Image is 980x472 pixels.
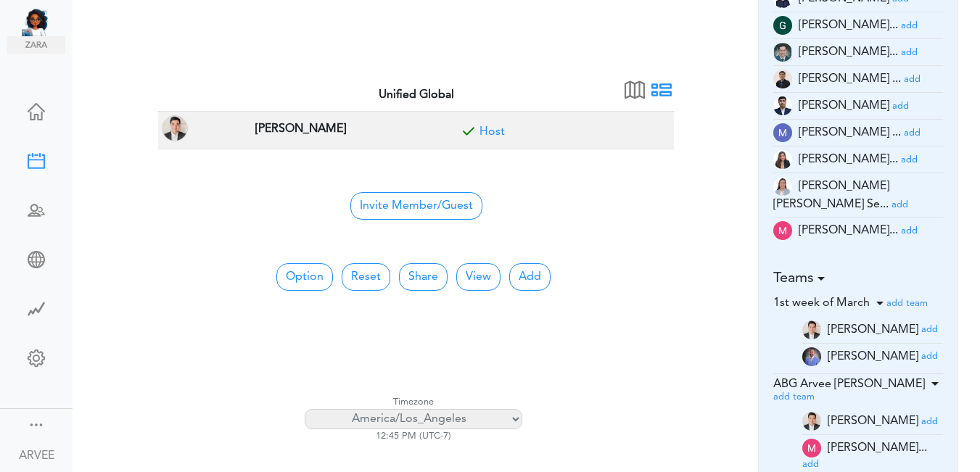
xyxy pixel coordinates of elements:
button: View [456,263,501,291]
span: [PERSON_NAME] ... [799,73,901,85]
strong: Unified Global [379,89,454,101]
li: Tax Supervisor (ma.dacuma@unified-accounting.com) [773,218,944,244]
span: [PERSON_NAME]... [828,442,927,454]
button: Add [509,263,551,291]
li: Tax Manager (jm.atienza@unified-accounting.com) [773,66,944,93]
img: tYClh565bsNRV2DOQ8zUDWWPrkmSsbOKg5xJDCoDKG2XlEZmCEccTQ7zEOPYImp7PCOAf7r2cjy7pCrRzzhJpJUo4c9mYcQ0F... [773,177,792,196]
small: add [892,200,908,210]
li: Tax Accountant (mc.cabasan@unified-accounting.com) [773,146,944,173]
a: add [921,323,938,335]
a: Change side menu [28,416,45,436]
span: [PERSON_NAME] [PERSON_NAME] Se... [773,181,889,210]
a: add team [773,391,815,402]
span: [PERSON_NAME]... [799,225,898,236]
a: Change Settings [7,342,65,377]
img: t+ebP8ENxXARE3R9ZYAAAAASUVORK5CYII= [773,150,792,169]
a: add [901,20,918,31]
a: ARVEE [1,438,71,471]
label: Timezone [393,395,434,409]
span: [PERSON_NAME]... [799,20,898,31]
a: add [901,225,918,236]
small: add [904,128,921,138]
a: add [802,458,819,470]
img: wEqpdqGJg0NqAAAAABJRU5ErkJggg== [773,16,792,35]
a: add team [886,297,928,309]
small: add [921,325,938,334]
small: add [901,21,918,30]
span: 1st week of March [773,297,870,309]
span: 12:45 PM (UTC-7) [376,431,451,441]
span: [PERSON_NAME] [799,100,889,112]
li: Tax Manager (g.magsino@unified-accounting.com) [773,12,944,39]
img: 2Q== [773,43,792,62]
small: add team [886,299,928,308]
li: Tax Admin (i.herrera@unified-accounting.com) [773,39,944,66]
small: add [802,460,819,469]
small: add [901,226,918,236]
div: Change Settings [7,349,65,364]
a: Share [399,263,448,291]
span: TAX PARTNER at Corona, CA, USA [252,117,350,138]
li: a.flores@unified-accounting.com [802,317,944,344]
button: Reset [342,263,390,291]
div: New Meeting [7,152,65,167]
img: Z [802,412,821,431]
img: zKsWRAxI9YUAAAAASUVORK5CYII= [773,221,792,240]
span: [PERSON_NAME]... [799,46,898,58]
img: zara.png [7,36,65,54]
img: oYmRaigo6CGHQoVEE68UKaYmSv3mcdPtBqv6mR0IswoELyKVAGpf2awGYjY1lJF3I6BneypHs55I8hk2WCirnQq9SYxiZpiWh... [773,96,792,115]
a: add [901,46,918,58]
div: Share Meeting Link [7,251,65,265]
span: ABG Arvee [PERSON_NAME] [773,378,925,390]
small: add [901,155,918,165]
span: Invite Member/Guest to join your Group Free Time Calendar [350,192,482,220]
span: [PERSON_NAME] ... [799,127,901,138]
li: Tax Advisor (mc.talley@unified-accounting.com) [773,120,944,146]
span: Included for meeting [458,124,479,146]
img: ARVEE FLORES(a.flores@unified-accounting.com, TAX PARTNER at Corona, CA, USA) [162,115,188,141]
li: Partner (justine.tala@unifiedglobalph.com) [773,93,944,120]
a: Included for meeting [479,126,505,138]
div: Schedule Team Meeting [7,202,65,216]
a: add [892,199,908,210]
button: Option [276,263,333,291]
small: add [904,75,921,84]
small: add [892,102,909,111]
img: wOzMUeZp9uVEwAAAABJRU5ErkJggg== [773,123,792,142]
div: Time Saved [7,300,65,315]
small: add team [773,392,815,402]
li: Tax Manager (mc.servinas@unified-accounting.com) [773,173,944,218]
img: 9k= [773,70,792,88]
a: add [921,415,938,427]
a: add [901,154,918,165]
h5: Teams [773,270,944,287]
span: [PERSON_NAME] [828,350,918,362]
a: add [904,73,921,85]
small: add [921,417,938,426]
span: [PERSON_NAME] [828,323,918,335]
strong: [PERSON_NAME] [255,123,346,135]
span: [PERSON_NAME]... [799,154,898,165]
small: add [921,352,938,361]
img: zKsWRAxI9YUAAAAASUVORK5CYII= [802,439,821,457]
a: add [892,100,909,112]
span: [PERSON_NAME] [828,415,918,427]
img: Z [802,347,821,366]
div: Show menu and text [28,416,45,431]
div: ARVEE [19,447,54,465]
small: add [901,48,918,57]
img: Z [802,320,821,339]
div: Home [7,103,65,117]
img: Unified Global - Powered by TEAMCAL AI [22,7,65,36]
li: a.flores@unified-accounting.com [802,408,944,435]
a: add [921,350,938,362]
li: rigel@unified-accounting.com [802,344,944,370]
a: add [904,127,921,138]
